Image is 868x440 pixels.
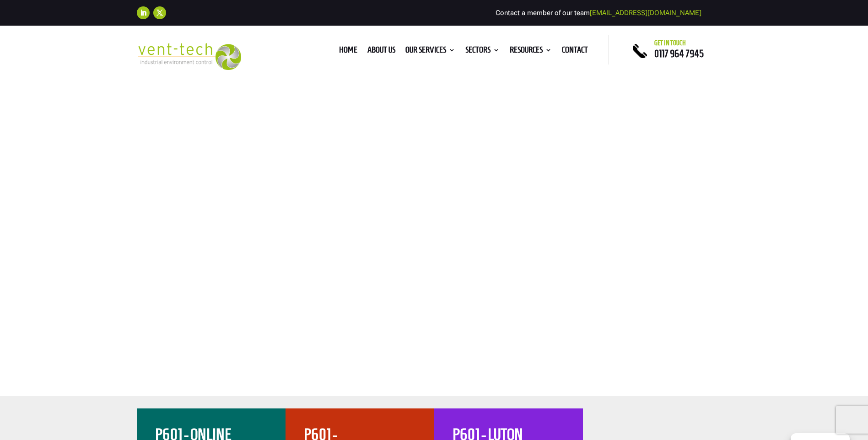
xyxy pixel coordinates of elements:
a: Resources [510,47,552,57]
a: 0117 964 7945 [654,48,704,59]
img: 2023-09-27T08_35_16.549ZVENT-TECH---Clear-background [137,43,242,70]
span: Get in touch [654,39,686,47]
a: Home [339,47,357,57]
a: Contact [562,47,588,57]
a: Our Services [405,47,455,57]
a: Follow on X [153,6,166,19]
a: About us [367,47,395,57]
span: Contact a member of our team [496,9,701,17]
a: Follow on LinkedIn [137,6,150,19]
a: [EMAIL_ADDRESS][DOMAIN_NAME] [590,9,701,17]
a: Sectors [465,47,500,57]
